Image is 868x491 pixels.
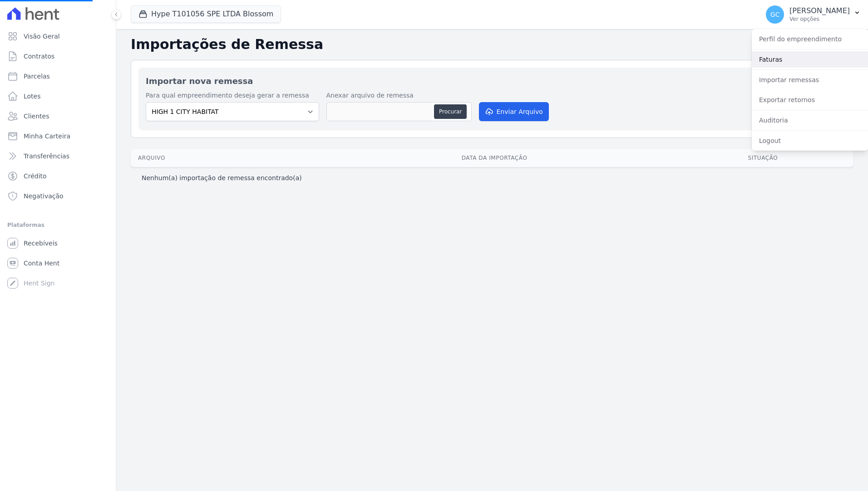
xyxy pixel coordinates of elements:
[789,6,850,15] p: [PERSON_NAME]
[752,92,868,108] a: Exportar retornos
[4,147,112,165] a: Transferências
[4,67,112,85] a: Parcelas
[789,15,850,23] p: Ver opções
[24,132,70,141] span: Minha Carteira
[752,72,868,88] a: Importar remessas
[24,32,60,41] span: Visão Geral
[759,2,868,27] button: GC [PERSON_NAME] Ver opções
[7,220,108,231] div: Plataformas
[4,234,112,252] a: Recebíveis
[146,91,319,100] label: Para qual empreendimento deseja gerar a remessa
[752,31,868,47] a: Perfil do empreendimento
[752,133,868,149] a: Logout
[479,102,549,121] button: Enviar Arquivo
[316,149,672,167] th: Data da Importação
[4,187,112,205] a: Negativação
[24,112,49,121] span: Clientes
[131,149,316,167] th: Arquivo
[24,52,54,61] span: Contratos
[24,239,58,248] span: Recebíveis
[24,92,41,101] span: Lotes
[24,152,69,161] span: Transferências
[752,51,868,68] a: Faturas
[4,47,112,65] a: Contratos
[4,87,112,105] a: Lotes
[24,191,64,201] span: Negativação
[770,11,780,18] span: GC
[4,127,112,145] a: Minha Carteira
[131,36,853,53] h2: Importações de Remessa
[146,75,838,87] h2: Importar nova remessa
[142,173,302,182] p: Nenhum(a) importação de remessa encontrado(a)
[24,172,47,181] span: Crédito
[24,72,50,81] span: Parcelas
[4,27,112,45] a: Visão Geral
[434,104,467,119] button: Procurar
[672,149,853,167] th: Situação
[4,107,112,125] a: Clientes
[752,112,868,128] a: Auditoria
[131,5,281,23] button: Hype T101056 SPE LTDA Blossom
[4,254,112,272] a: Conta Hent
[326,91,472,100] label: Anexar arquivo de remessa
[4,167,112,185] a: Crédito
[24,259,59,268] span: Conta Hent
